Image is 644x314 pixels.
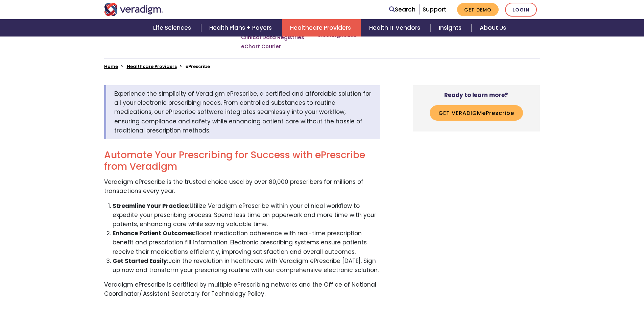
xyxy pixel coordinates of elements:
strong: Ready to learn more? [444,91,508,99]
a: Health Plans + Payers [201,19,282,37]
strong: Streamline Your Practice: [113,202,190,210]
a: Get Demo [457,3,499,16]
img: Veradigm logo [104,3,163,16]
li: Join the revolution in healthcare with Veradigm ePrescribe [DATE]. Sign up now and transform your... [113,257,380,275]
span: Experience the simplicity of Veradigm ePrescribe, a certified and affordable solution for all you... [114,90,371,135]
a: Insights [431,19,472,37]
a: eChart Courier [241,43,281,50]
a: Support [423,5,446,14]
p: Veradigm ePrescribe is the trusted choice used by over 80,000 prescribers for millions of transac... [104,177,380,196]
a: Healthcare Providers [282,19,361,37]
strong: Get Started Easily: [113,257,169,265]
a: Search [389,5,415,14]
a: Clinical Data Registries [241,34,304,41]
h2: Automate Your Prescribing for Success with ePrescribe from Veradigm [104,149,380,172]
li: Boost medication adherence with real-time prescription benefit and prescription fill information.... [113,229,380,257]
button: Get VeradigmePrescribe [430,105,523,121]
a: Login [505,3,537,17]
a: Life Sciences [145,19,201,37]
a: Home [104,63,118,70]
a: Payerpath Clearinghouse [317,25,376,39]
strong: Enhance Patient Outcomes: [113,229,196,237]
p: Veradigm ePrescribe is certified by multiple ePrescribing networks and the Office of National Coo... [104,280,380,298]
a: About Us [472,19,514,37]
a: Health IT Vendors [361,19,430,37]
a: Healthcare Providers [127,63,177,70]
li: Utilize Veradigm ePrescribe within your clinical workflow to expedite your prescribing process. S... [113,201,380,229]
